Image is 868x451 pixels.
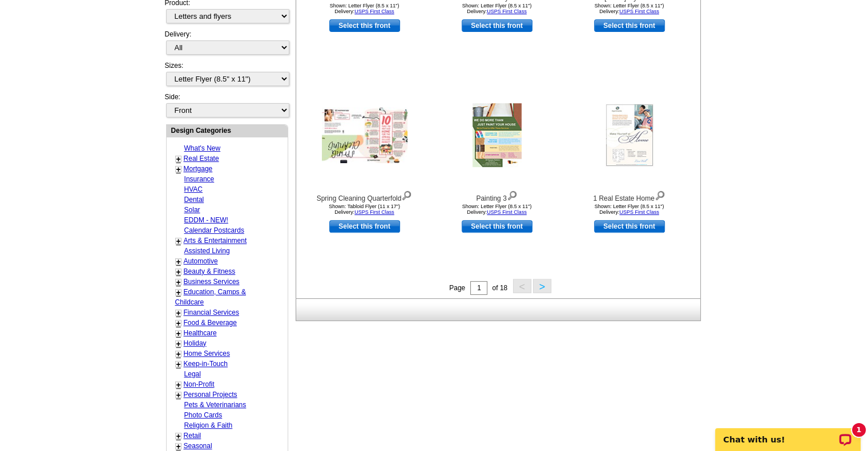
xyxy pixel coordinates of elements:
[184,442,212,450] a: Seasonal
[184,216,228,224] a: EDDM - NEW!
[487,209,527,215] a: USPS First Class
[175,288,246,306] a: Education, Camps & Childcare
[184,370,201,378] a: Legal
[605,103,654,167] img: 1 Real Estate Home
[354,9,394,14] a: USPS First Class
[487,9,527,14] a: USPS First Class
[184,196,204,204] a: Dental
[462,19,532,32] a: use this design
[165,92,288,119] div: Side:
[322,107,407,163] img: Spring Cleaning Quarterfold
[184,267,236,275] a: Beauty & Fitness
[184,401,247,409] a: Pets & Veterinarians
[184,237,247,245] a: Arts & Entertainment
[176,165,181,174] a: +
[176,237,181,246] a: +
[184,308,239,316] a: Financial Services
[176,288,181,297] a: +
[533,279,551,293] button: >
[184,175,215,183] a: Insurance
[329,220,400,233] a: use this design
[184,411,223,419] a: Photo Cards
[165,60,288,92] div: Sizes:
[184,226,244,234] a: Calendar Postcards
[492,284,507,292] span: of 18
[184,185,203,193] a: HVAC
[167,125,288,136] div: Design Categories
[176,319,181,328] a: +
[401,188,412,201] img: view design details
[302,204,427,215] div: Shown: Tabloid Flyer (11 x 17") Delivery:
[302,3,427,14] div: Shown: Letter Flyer (8.5 x 11") Delivery:
[176,380,181,389] a: +
[184,432,201,440] a: Retail
[184,144,221,152] a: What's New
[567,204,692,215] div: Shown: Letter Flyer (8.5 x 11") Delivery:
[176,278,181,287] a: +
[184,278,240,286] a: Business Services
[567,188,692,204] div: 1 Real Estate Home
[567,3,692,14] div: Shown: Letter Flyer (8.5 x 11") Delivery:
[655,188,665,201] img: view design details
[176,432,181,441] a: +
[184,155,219,162] a: Real Estate
[507,188,518,201] img: view design details
[176,350,181,359] a: +
[302,188,427,204] div: Spring Cleaning Quarterfold
[513,279,531,293] button: <
[434,188,560,204] div: Painting 3
[594,19,665,32] a: use this design
[176,257,181,266] a: +
[594,220,665,233] a: use this design
[184,319,237,327] a: Food & Beverage
[165,29,288,60] div: Delivery:
[176,155,181,164] a: +
[708,415,868,451] iframe: LiveChat chat widget
[449,284,465,292] span: Page
[184,165,213,173] a: Mortgage
[354,209,394,215] a: USPS First Class
[462,220,532,233] a: use this design
[184,247,230,255] a: Assisted Living
[434,204,560,215] div: Shown: Letter Flyer (8.5 x 11") Delivery:
[184,257,218,265] a: Automotive
[619,9,659,14] a: USPS First Class
[176,391,181,400] a: +
[184,350,230,357] a: Home Services
[184,391,237,399] a: Personal Projects
[176,267,181,277] a: +
[184,360,228,368] a: Keep-in-Touch
[176,329,181,338] a: +
[184,206,200,214] a: Solar
[329,19,400,32] a: use this design
[619,209,659,215] a: USPS First Class
[473,103,522,167] img: Painting 3
[434,3,560,14] div: Shown: Letter Flyer (8.5 x 11") Delivery:
[184,329,217,337] a: Healthcare
[184,339,207,347] a: Holiday
[176,442,181,451] a: +
[176,339,181,348] a: +
[184,421,233,429] a: Religion & Faith
[176,360,181,369] a: +
[184,380,215,388] a: Non-Profit
[176,308,181,318] a: +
